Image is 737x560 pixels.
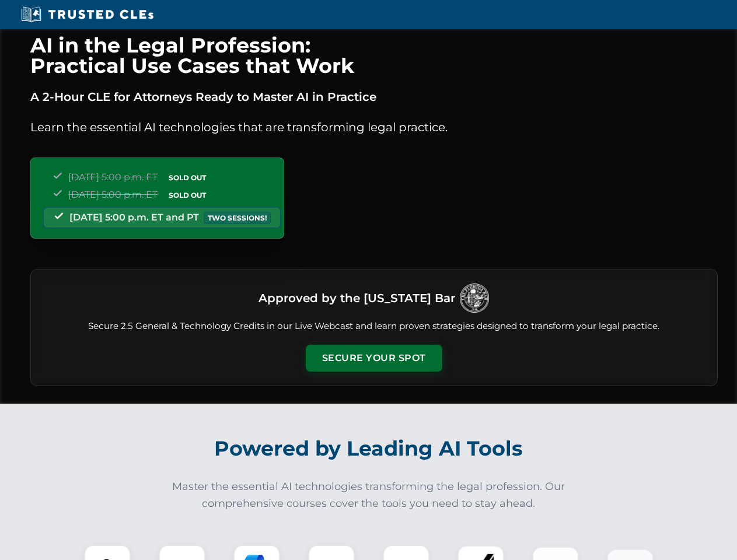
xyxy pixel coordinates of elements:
h3: Approved by the [US_STATE] Bar [259,288,455,309]
p: Learn the essential AI technologies that are transforming legal practice. [30,118,718,136]
span: SOLD OUT [165,171,210,184]
p: Secure 2.5 General & Technology Credits in our Live Webcast and learn proven strategies designed ... [45,320,703,333]
button: Secure Your Spot [306,345,442,372]
img: Logo [460,283,489,313]
span: [DATE] 5:00 p.m. ET [68,171,158,183]
span: SOLD OUT [165,189,210,201]
p: A 2-Hour CLE for Attorneys Ready to Master AI in Practice [30,87,718,106]
h2: Powered by Leading AI Tools [46,428,692,469]
p: Master the essential AI technologies transforming the legal profession. Our comprehensive courses... [165,478,573,512]
h1: AI in the Legal Profession: Practical Use Cases that Work [30,35,718,76]
span: [DATE] 5:00 p.m. ET [68,189,158,200]
img: Trusted CLEs [18,6,157,23]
